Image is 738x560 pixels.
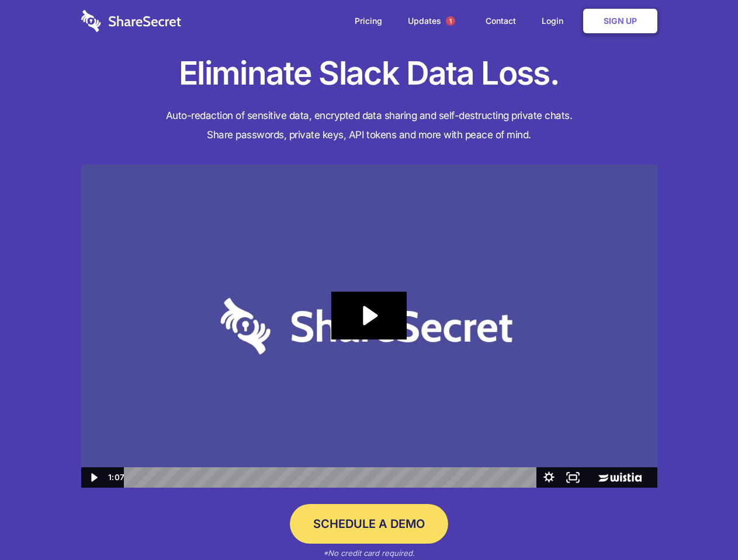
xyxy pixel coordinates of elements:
a: Contact [474,3,528,39]
img: logo-wordmark-white-trans-d4663122ce5f474addd5e946df7df03e33cb6a1c49d2221995e7729f52c070b2.svg [81,10,181,32]
iframe: Drift Widget Chat Controller [680,502,724,546]
h4: Auto-redaction of sensitive data, encrypted data sharing and self-destructing private chats. Shar... [81,106,657,145]
a: Pricing [343,3,394,39]
img: Sharesecret [81,164,657,488]
h1: Eliminate Slack Data Loss. [81,52,657,94]
a: Login [530,3,581,39]
button: Play Video [81,467,105,488]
